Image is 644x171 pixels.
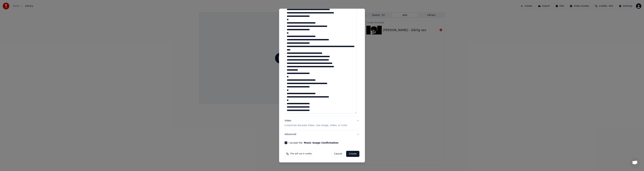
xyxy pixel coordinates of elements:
[285,117,359,130] button: VideoCustomize Karaoke Video: Use Image, Video, or Color
[285,130,359,139] button: Advanced
[285,124,347,127] p: Customize Karaoke Video: Use Image, Video, or Color
[290,153,312,155] span: This will use 4 credits
[304,142,338,144] button: I accept the
[346,151,359,157] button: Create
[331,151,345,157] button: Cancel
[289,142,338,144] label: I accept the
[285,119,347,127] div: Video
